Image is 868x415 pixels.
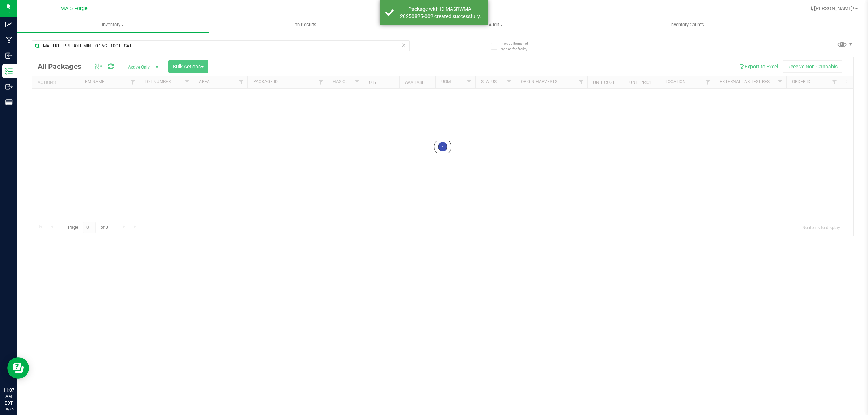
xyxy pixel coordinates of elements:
inline-svg: Reports [5,99,13,106]
span: Hi, [PERSON_NAME]! [807,5,854,11]
a: Inventory [17,17,209,33]
a: Audit [400,17,591,33]
iframe: Resource center [7,357,29,379]
inline-svg: Outbound [5,83,13,90]
span: MA 5 Forge [60,5,88,12]
inline-svg: Manufacturing [5,37,13,44]
span: Clear [401,40,406,50]
inline-svg: Inbound [5,52,13,59]
input: Search Package ID, Item Name, SKU, Lot or Part Number... [32,40,410,51]
span: Inventory Counts [660,22,714,28]
p: 08/25 [3,406,14,412]
a: Lab Results [209,17,400,33]
span: Inventory [17,22,209,28]
inline-svg: Inventory [5,68,13,75]
div: Package with ID MASRWMA-20250825-002 created successfully. [398,5,483,20]
span: Lab Results [282,22,326,28]
a: Inventory Counts [592,17,783,33]
p: 11:07 AM EDT [3,387,14,406]
span: Include items not tagged for facility [501,41,537,52]
inline-svg: Analytics [5,21,13,28]
span: Audit [400,22,591,28]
